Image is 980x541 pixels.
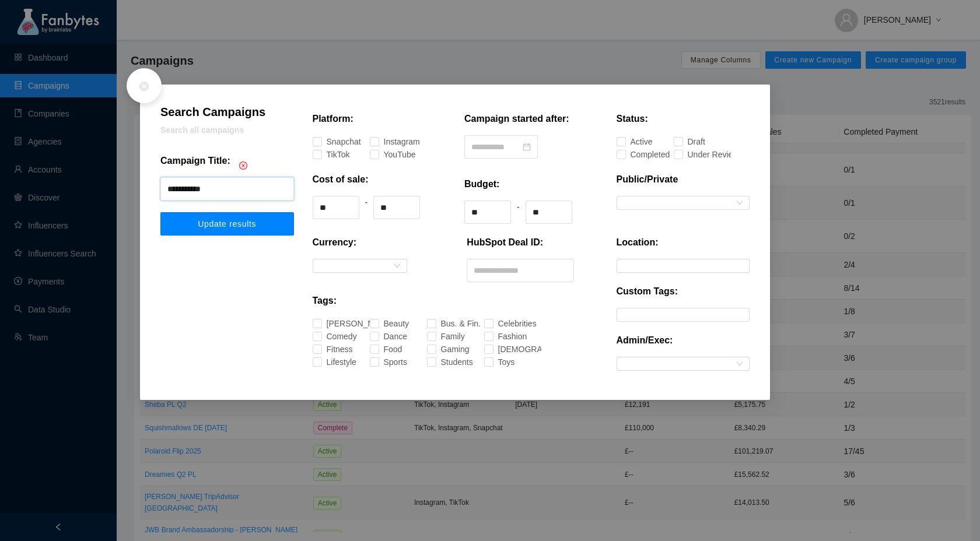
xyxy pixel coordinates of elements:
div: [DEMOGRAPHIC_DATA] [498,343,528,356]
div: YouTube [384,148,394,161]
div: TikTok [327,148,334,161]
p: Status: [617,112,648,126]
span: close-circle [138,80,150,92]
p: Campaign started after: [464,112,569,126]
div: Dance [384,330,391,343]
p: Tags: [313,294,337,308]
div: Fitness [327,343,335,356]
p: Currency: [313,236,357,250]
div: Food [384,343,390,356]
div: Fashion [498,330,508,343]
span: Update results [198,219,256,229]
div: Students [441,356,452,368]
p: Location: [617,236,659,250]
p: Platform: [313,112,353,126]
div: Snapchat [327,135,338,148]
p: Campaign Title: [160,154,230,168]
div: Gaming [441,343,450,356]
div: Completed [631,148,644,161]
p: Admin/Exec: [617,333,673,347]
div: Family [441,330,449,343]
div: Draft [688,135,694,148]
p: Custom Tags: [617,284,678,298]
div: Bus. & Fin. [441,317,454,330]
div: Under Review [688,148,705,161]
div: Comedy [327,330,337,343]
p: HubSpot Deal ID: [467,236,543,250]
div: Sports [384,356,391,368]
p: Search all campaigns [160,124,294,136]
p: Cost of sale: [313,173,369,187]
div: Beauty [384,317,393,330]
div: Active [631,135,638,148]
div: - [517,201,520,224]
div: Lifestyle [327,356,337,368]
div: Toys [498,356,504,368]
span: close-circle [239,161,247,170]
div: Instagram [384,135,396,148]
p: Public/Private [617,173,678,187]
div: [PERSON_NAME] [327,317,349,330]
button: Update results [160,212,294,236]
p: Budget: [464,177,499,191]
div: - [365,196,368,219]
div: Celebrities [498,317,511,330]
